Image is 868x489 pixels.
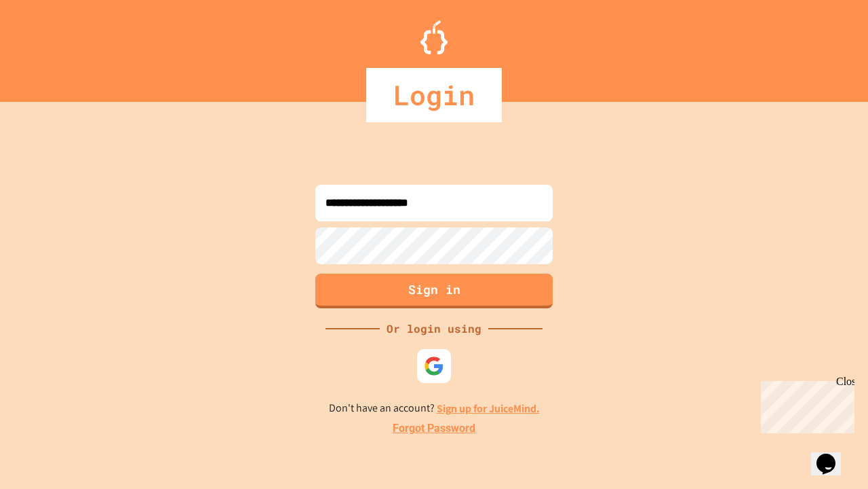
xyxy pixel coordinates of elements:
p: Don't have an account? [329,400,540,417]
iframe: chat widget [755,376,854,433]
iframe: chat widget [811,435,854,475]
button: Sign in [315,274,553,308]
a: Sign up for JuiceMind. [437,401,540,416]
img: google-icon.svg [424,356,444,376]
div: Or login using [380,321,488,337]
div: Login [366,68,502,122]
div: Chat with us now!Close [5,5,94,86]
img: Logo.svg [420,20,448,54]
a: Forgot Password [393,420,475,437]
